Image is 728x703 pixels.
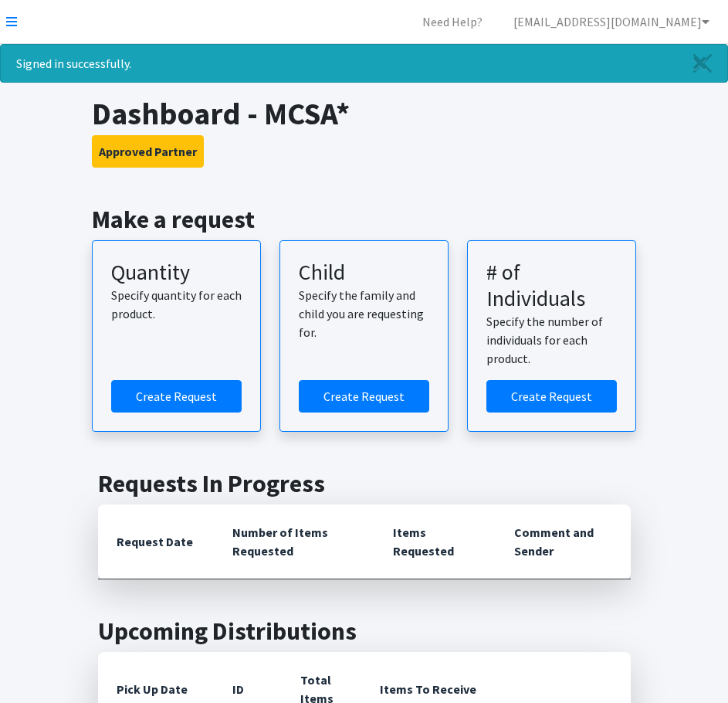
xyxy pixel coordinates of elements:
[98,469,631,498] h2: Requests In Progress
[92,205,636,234] h2: Make a request
[111,260,242,286] h3: Quantity
[486,312,617,368] p: Specify the number of individuals for each product.
[678,45,727,82] a: Close
[111,286,242,323] p: Specify quantity for each product.
[299,380,429,413] a: Create a request for a child or family
[98,616,631,646] h2: Upcoming Distributions
[410,6,495,37] a: Need Help?
[486,260,617,311] h3: # of Individuals
[98,504,214,579] th: Request Date
[92,95,636,132] h1: Dashboard - MCSA*
[496,504,631,579] th: Comment and Sender
[299,286,429,341] p: Specify the family and child you are requesting for.
[214,504,375,579] th: Number of Items Requested
[111,380,242,413] a: Create a request by quantity
[374,504,496,579] th: Items Requested
[299,260,429,286] h3: Child
[486,380,617,413] a: Create a request by number of individuals
[92,135,204,168] button: Approved Partner
[501,6,722,37] a: [EMAIL_ADDRESS][DOMAIN_NAME]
